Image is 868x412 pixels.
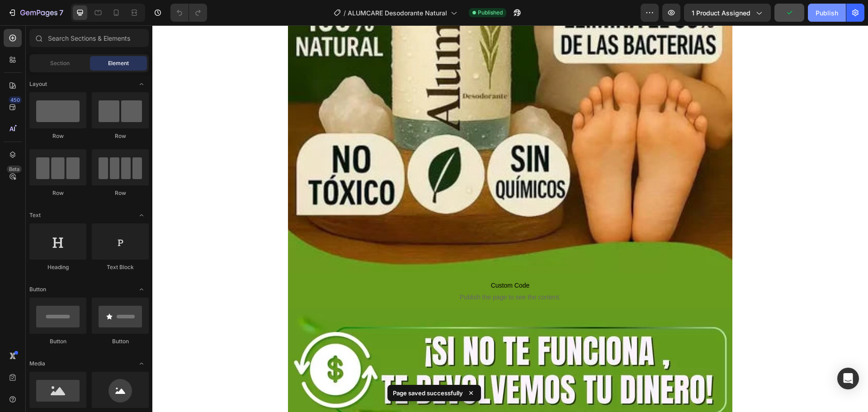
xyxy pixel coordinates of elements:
p: Page saved successfully [393,388,463,398]
div: Row [29,189,86,197]
span: / [344,8,346,18]
span: Publish the page to see the content. [158,267,557,276]
span: Published [478,9,503,17]
span: Text [29,211,41,219]
span: 1 product assigned [692,8,750,18]
img: gempages_522219999520097205-ff3c579a-24ce-41b1-90fb-5b0f6fc8b411.webp [136,284,580,407]
span: Button [29,285,46,294]
span: Layout [29,80,47,88]
div: Undo/Redo [170,4,207,22]
div: Button [29,337,86,346]
button: 1 product assigned [684,4,771,22]
div: 450 [9,96,22,104]
div: Beta [7,166,22,173]
div: Row [29,132,86,140]
div: Button [92,337,149,346]
p: 7 [59,7,63,18]
span: Custom Code [158,255,557,265]
div: Publish [816,8,838,18]
span: Toggle open [134,208,149,223]
span: Toggle open [134,77,149,91]
div: Row [92,132,149,140]
span: Toggle open [134,282,149,297]
span: Section [50,59,70,67]
span: Toggle open [134,356,149,371]
button: Publish [808,4,846,22]
span: ALUMCARE Desodorante Natural [348,8,447,18]
input: Search Sections & Elements [29,29,149,47]
button: 7 [4,4,67,22]
iframe: Design area [152,25,868,412]
div: Row [92,189,149,197]
span: Element [108,59,129,67]
div: Heading [29,263,86,271]
div: Open Intercom Messenger [837,368,859,389]
span: Media [29,360,45,368]
div: Text Block [92,263,149,271]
